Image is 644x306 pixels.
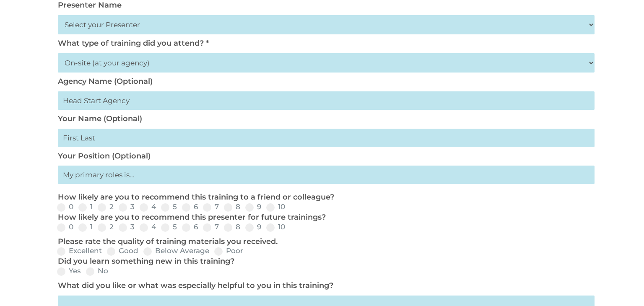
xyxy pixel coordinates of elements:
p: Please rate the quality of training materials you received. [58,237,590,247]
label: 2 [98,203,114,210]
label: 7 [203,223,219,231]
label: 1 [78,203,93,210]
label: 9 [245,223,261,231]
label: 3 [119,203,135,210]
label: 0 [57,223,73,231]
label: Good [107,247,138,254]
label: 3 [119,223,135,231]
label: 6 [182,203,198,210]
label: 4 [140,223,156,231]
label: 4 [140,203,156,210]
label: 8 [224,223,240,231]
label: Agency Name (Optional) [58,77,153,86]
input: Head Start Agency [58,91,595,110]
p: Did you learn something new in this training? [58,257,590,267]
label: 7 [203,203,219,210]
label: Presenter Name [58,0,122,10]
label: Your Name (Optional) [58,114,142,123]
label: Poor [214,247,243,254]
p: How likely are you to recommend this presenter for future trainings? [58,213,590,223]
label: Excellent [57,247,102,254]
label: Your Position (Optional) [58,151,151,161]
label: What type of training did you attend? * [58,39,209,48]
label: 0 [57,203,73,210]
label: 2 [98,223,114,231]
label: 6 [182,223,198,231]
input: My primary roles is... [58,166,595,184]
label: 8 [224,203,240,210]
label: Below Average [143,247,209,254]
label: 1 [78,223,93,231]
label: No [86,267,108,275]
label: 10 [266,223,285,231]
label: 10 [266,203,285,210]
label: 9 [245,203,261,210]
input: First Last [58,129,595,147]
label: 5 [161,203,177,210]
label: What did you like or what was especially helpful to you in this training? [58,281,333,290]
p: How likely are you to recommend this training to a friend or colleague? [58,192,590,202]
label: Yes [57,267,81,275]
label: 5 [161,223,177,231]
